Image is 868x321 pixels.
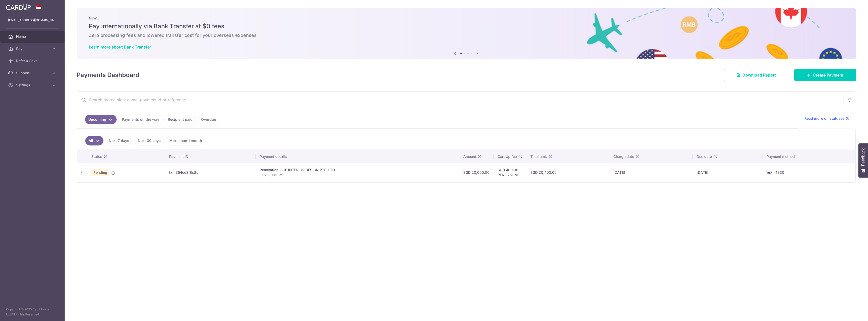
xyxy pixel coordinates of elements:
[85,136,103,145] a: All
[16,46,49,51] span: Pay
[198,115,219,124] a: Overdue
[134,136,164,145] a: Next 30 days
[459,163,494,182] td: SGD 20,000.00
[165,163,256,182] td: txn_354ee3f8c2c
[8,18,57,23] p: [EMAIL_ADDRESS][DOMAIN_NAME]
[494,163,526,182] td: SGD 400.00 RENO25ONE
[724,69,788,81] a: Download Report
[77,8,856,59] img: Bank transfer banner
[463,154,476,159] span: Amount
[165,150,256,163] th: Payment ID
[260,167,455,172] div: Renovation. SHE INTERIOR DESIGN PTE. LTD.
[16,70,49,76] span: Support
[105,136,132,145] a: Next 7 days
[119,115,162,124] a: Payments on the way
[91,154,102,159] span: Status
[526,163,610,182] td: SGD 20,400.00
[861,148,865,166] span: Feedback
[804,116,850,121] a: Read more on statuses
[794,69,856,81] a: Create Payment
[697,154,712,159] span: Due date
[763,150,856,163] th: Payment method
[613,154,634,159] span: Charge date
[498,154,517,159] span: CardUp fee
[530,154,547,159] span: Total amt.
[166,136,205,145] a: More than 1 month
[77,70,139,80] h4: Payments Dashboard
[89,32,844,38] h6: Zero processing fees and lowered transfer cost for your overseas expenses
[693,163,762,182] td: [DATE]
[85,115,117,124] a: Upcoming
[742,72,776,78] span: Download Report
[165,115,196,124] a: Recipient paid
[260,172,455,178] p: ID17-3003-25
[89,44,151,50] a: Learn more about Bank Transfer
[804,116,845,121] span: Read more on statuses
[764,169,774,176] img: Bank Card
[813,72,844,78] span: Create Payment
[256,150,459,163] th: Payment details
[16,83,49,88] span: Settings
[858,143,868,178] button: Feedback - Show survey
[77,92,844,108] input: Search by recipient name, payment id or reference
[609,163,693,182] td: [DATE]
[89,22,844,30] h5: Pay internationally via Bank Transfer at $0 fees
[16,58,49,63] span: Refer & Save
[775,170,784,175] span: 4830
[91,169,109,176] span: Pending
[16,34,49,39] span: Home
[6,4,31,10] img: CardUp
[89,16,844,20] p: NEW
